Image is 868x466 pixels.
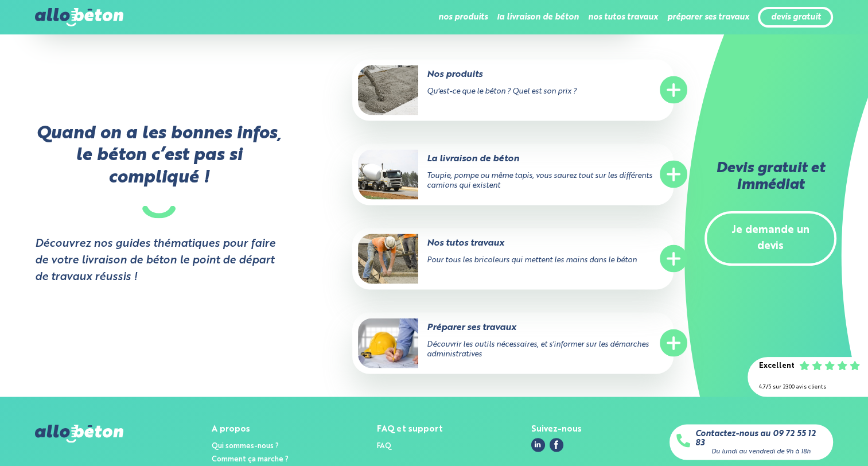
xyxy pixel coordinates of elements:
[438,3,487,31] li: nos produits
[358,68,622,81] p: Nos produits
[427,172,652,189] span: Toupie, pompe ou même tapis, vous saurez tout sur les différents camions qui existent
[35,425,123,443] img: allobéton
[212,456,289,463] a: Comment ça marche ?
[427,257,637,264] span: Pour tous les bricoleurs qui mettent les mains dans le béton
[587,3,657,31] li: nos tutos travaux
[496,3,578,31] li: la livraison de béton
[212,425,289,434] div: A propos
[377,442,391,450] a: FAQ
[531,425,582,434] div: Suivez-nous
[35,8,123,26] img: allobéton
[358,150,418,200] img: La livraison de béton
[35,123,283,219] p: Quand on a les bonnes infos, le béton c’est pas si compliqué !
[212,442,279,450] a: Qui sommes-nous ?
[695,429,826,448] a: Contactez-nous au 09 72 55 12 83
[711,448,810,456] div: Du lundi au vendredi de 9h à 18h
[358,237,622,250] p: Nos tutos travaux
[358,319,418,368] img: Préparer ses travaux
[427,88,577,95] span: Qu'est-ce que le béton ? Quel est son prix ?
[377,425,443,434] div: FAQ et support
[358,153,622,165] p: La livraison de béton
[358,234,418,284] img: Nos tutos travaux
[667,3,749,31] li: préparer ses travaux
[427,341,649,358] span: Découvrir les outils nécessaires, et s'informer sur les démarches administratives
[358,65,418,115] img: Nos produits
[770,13,820,22] a: devis gratuit
[35,236,283,285] strong: Découvrez nos guides thématiques pour faire de votre livraison de béton le point de départ de tra...
[358,321,622,334] p: Préparer ses travaux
